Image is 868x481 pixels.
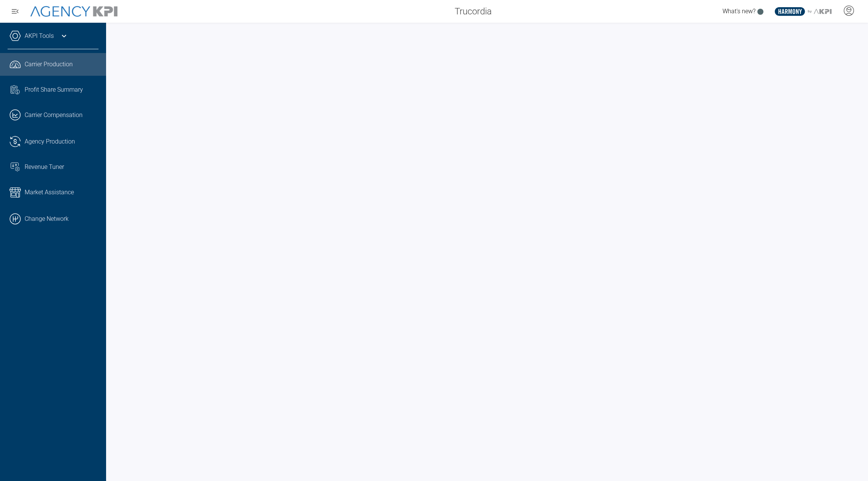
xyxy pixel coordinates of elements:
span: Market Assistance [25,188,74,197]
span: Revenue Tuner [25,162,64,172]
span: Carrier Production [25,60,73,69]
span: Agency Production [25,137,75,146]
img: AgencyKPI [30,6,117,17]
span: Profit Share Summary [25,85,83,94]
a: AKPI Tools [25,31,54,41]
span: Trucordia [455,5,492,18]
span: Carrier Compensation [25,111,83,120]
span: What's new? [723,8,755,15]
